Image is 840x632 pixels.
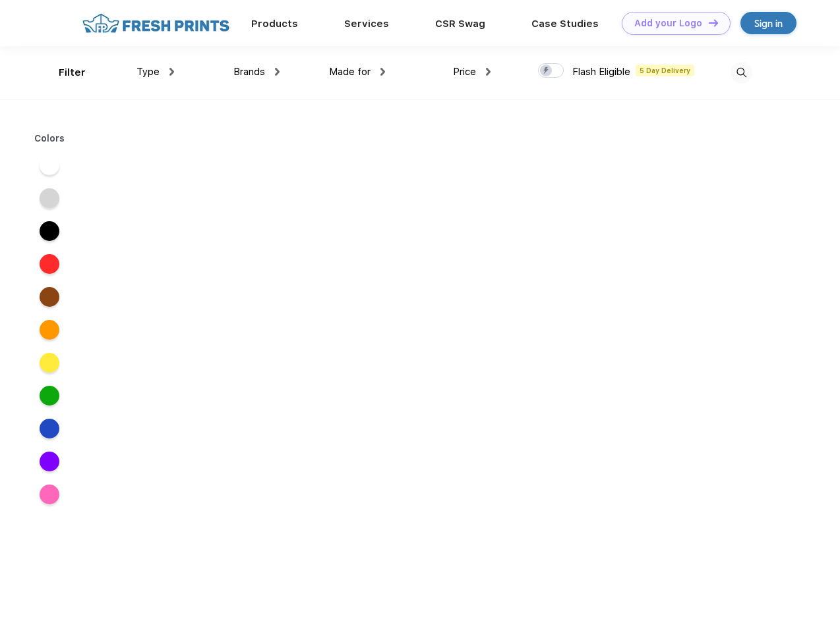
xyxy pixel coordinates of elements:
div: Colors [24,132,75,145]
img: DT [709,19,718,26]
span: Price [453,66,476,78]
span: Type [136,66,160,78]
img: dropdown.png [169,68,174,76]
span: Made for [329,66,371,78]
img: dropdown.png [380,68,385,76]
div: Filter [59,65,86,80]
span: 5 Day Delivery [636,65,694,76]
img: fo%20logo%202.webp [78,12,233,35]
a: Sign in [740,12,796,34]
div: Add your Logo [634,18,702,29]
span: Brands [233,66,265,78]
img: desktop_search.svg [731,62,752,84]
img: dropdown.png [275,68,280,76]
span: Flash Eligible [572,66,630,78]
a: Products [251,18,298,30]
img: dropdown.png [486,68,491,76]
div: Sign in [754,16,783,31]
